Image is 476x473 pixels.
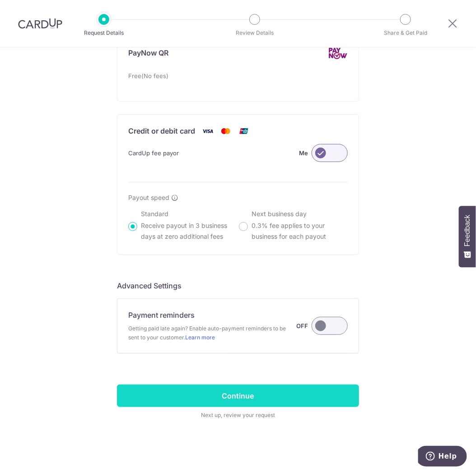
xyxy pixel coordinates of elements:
img: Union Pay [235,125,253,137]
p: Request Details [70,28,137,37]
p: Credit or debit card [128,125,195,137]
img: PayNow [328,47,348,60]
span: Feedback [463,215,471,246]
img: Mastercard [217,125,235,137]
span: Next up, review your request [117,411,359,420]
p: Share & Get Paid [372,28,439,37]
input: Continue [117,385,359,407]
p: Review Details [221,28,288,37]
p: Receive payout in 3 business days at zero additional fees [141,220,237,242]
p: Next business day [252,209,348,218]
p: 0.3% fee applies to your business for each payout [252,220,348,242]
iframe: Opens a widget where you can find more information [418,446,467,468]
div: Payout speed [128,193,348,202]
span: CardUp fee payor [128,148,179,158]
p: Payment reminders [128,310,195,320]
p: PayNow QR [128,47,168,60]
span: Getting paid late again? Enable auto-payment reminders to be sent to your customer. [128,324,296,342]
span: Free(No fees) [128,70,168,81]
label: Me [299,148,308,158]
button: Feedback - Show survey [459,206,476,267]
a: Learn more [185,334,215,341]
label: OFF [296,320,308,331]
div: Payment reminders Getting paid late again? Enable auto-payment reminders to be sent to your custo... [128,310,348,342]
p: Standard [141,209,237,218]
img: Visa [199,125,217,137]
span: translation missing: en.company.payment_requests.form.header.labels.advanced_settings [117,281,182,290]
img: CardUp [18,18,62,29]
